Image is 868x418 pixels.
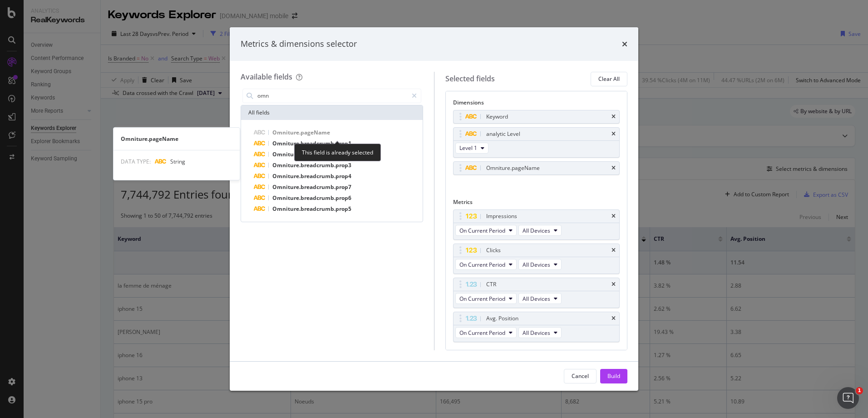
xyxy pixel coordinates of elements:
[564,369,597,383] button: Cancel
[612,165,616,171] div: times
[607,372,620,380] div: Build
[230,27,638,391] div: modal
[453,110,620,124] div: Keywordtimes
[486,280,496,289] div: CTR
[455,259,517,270] button: On Current Period
[486,112,508,121] div: Keyword
[453,127,620,158] div: analytic LeveltimesLevel 1
[272,161,351,169] span: Omniture.breadcrumb.prop3
[453,244,620,274] div: ClickstimesOn Current PeriodAll Devices
[837,387,859,409] iframe: Intercom live chat
[523,295,550,303] span: All Devices
[612,214,616,219] div: times
[241,72,292,82] div: Available fields
[486,129,520,139] div: analytic Level
[459,227,505,234] span: On Current Period
[612,282,616,287] div: times
[856,387,863,394] span: 1
[459,295,505,303] span: On Current Period
[486,314,518,323] div: Avg. Position
[600,369,627,383] button: Build
[612,131,616,137] div: times
[455,327,517,338] button: On Current Period
[622,38,627,50] div: times
[591,72,627,86] button: Clear All
[518,293,562,304] button: All Devices
[459,261,505,269] span: On Current Period
[518,225,562,236] button: All Devices
[523,261,550,269] span: All Devices
[272,150,351,158] span: Omniture.breadcrumb.prop2
[241,38,357,50] div: Metrics & dimensions selector
[453,278,620,308] div: CTRtimesOn Current PeriodAll Devices
[272,139,351,147] span: Omniture.breadcrumb.prop1
[455,143,488,154] button: Level 1
[612,114,616,119] div: times
[113,135,240,143] div: Omniture.pageName
[598,75,620,83] div: Clear All
[459,144,477,152] span: Level 1
[272,194,351,202] span: Omniture.breadcrumb.prop6
[486,212,517,221] div: Impressions
[453,198,620,209] div: Metrics
[453,312,620,342] div: Avg. PositiontimesOn Current PeriodAll Devices
[486,246,501,255] div: Clicks
[272,183,351,191] span: Omniture.breadcrumb.prop7
[272,205,351,213] span: Omniture.breadcrumb.prop5
[455,293,517,304] button: On Current Period
[459,329,505,337] span: On Current Period
[453,99,620,110] div: Dimensions
[572,372,589,380] div: Cancel
[523,227,550,234] span: All Devices
[241,105,423,120] div: All fields
[612,316,616,321] div: times
[518,327,562,338] button: All Devices
[612,248,616,253] div: times
[272,172,351,180] span: Omniture.breadcrumb.prop4
[523,329,550,337] span: All Devices
[518,259,562,270] button: All Devices
[453,209,620,240] div: ImpressionstimesOn Current PeriodAll Devices
[453,161,620,175] div: Omniture.pageNametimes
[486,164,540,173] div: Omniture.pageName
[256,89,408,103] input: Search by field name
[455,225,517,236] button: On Current Period
[272,129,330,136] span: Omniture.pageName
[445,74,495,84] div: Selected fields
